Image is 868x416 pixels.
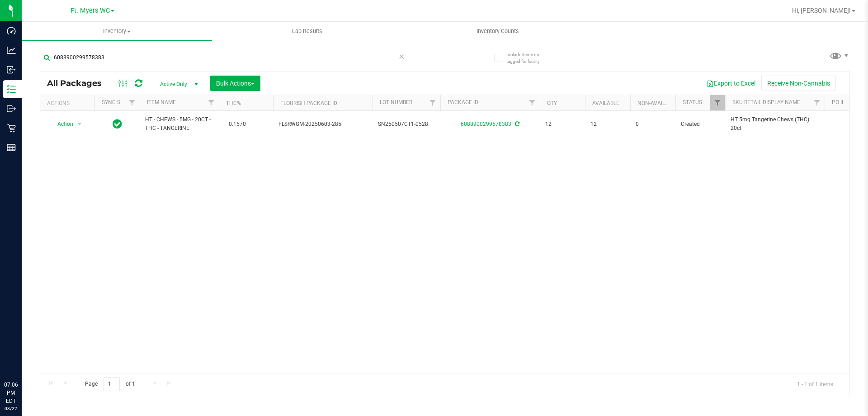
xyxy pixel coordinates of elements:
[7,104,16,113] inline-svg: Outbound
[280,100,337,106] a: Flourish Package ID
[701,76,761,91] button: Export to Excel
[71,7,110,14] span: Ft. Myers WC
[681,120,720,129] span: Created
[147,99,176,105] a: Item Name
[461,121,511,127] a: 6088900299578383
[280,27,335,35] span: Lab Results
[7,85,16,94] inline-svg: Inventory
[204,95,219,110] a: Filter
[226,100,241,106] a: THC%
[145,115,213,133] span: HT - CHEWS - 5MG - 20CT - THC - TANGERINE
[637,100,678,106] a: Non-Available
[7,143,16,152] inline-svg: Reports
[732,99,800,105] a: Sku Retail Display Name
[27,342,38,353] iframe: Resource center unread badge
[4,381,18,405] p: 07:06 PM EDT
[7,124,16,133] inline-svg: Retail
[278,120,367,129] span: FLSRWGM-20250603-285
[113,118,122,130] span: In Sync
[810,95,825,110] a: Filter
[448,99,478,105] a: Package ID
[683,99,702,105] a: Status
[104,377,120,391] input: 1
[22,27,212,35] span: Inventory
[9,344,36,371] iframe: Resource center
[216,80,255,87] span: Bulk Actions
[731,115,819,133] span: HT 5mg Tangerine Chews (THC) 20ct
[47,78,111,88] span: All Packages
[425,95,440,110] a: Filter
[525,95,540,110] a: Filter
[40,51,409,64] input: Search Package ID, Item Name, SKU, Lot or Part Number...
[7,26,16,35] inline-svg: Dashboard
[7,65,16,74] inline-svg: Inbound
[547,100,557,106] a: Qty
[74,118,85,130] span: select
[790,377,840,391] span: 1 - 1 of 1 items
[590,120,625,129] span: 12
[792,7,851,14] span: Hi, [PERSON_NAME]!
[22,22,212,41] a: Inventory
[545,120,580,129] span: 12
[761,76,836,91] button: Receive Non-Cannabis
[592,100,619,106] a: Available
[125,95,140,110] a: Filter
[464,27,531,35] span: Inventory Counts
[49,118,74,130] span: Action
[47,100,91,106] div: Actions
[224,118,250,131] span: 0.1570
[212,22,402,41] a: Lab Results
[380,99,412,105] a: Lot Number
[402,22,593,41] a: Inventory Counts
[7,46,16,55] inline-svg: Analytics
[398,51,405,62] span: Clear
[102,99,137,105] a: Sync Status
[514,121,519,127] span: Sync from Compliance System
[506,51,552,65] span: Include items not tagged for facility
[210,76,260,91] button: Bulk Actions
[636,120,670,129] span: 0
[4,405,18,412] p: 08/22
[77,377,142,391] span: Page of 1
[710,95,725,110] a: Filter
[832,99,845,105] a: PO ID
[378,120,435,129] span: SN250507CT1-0528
